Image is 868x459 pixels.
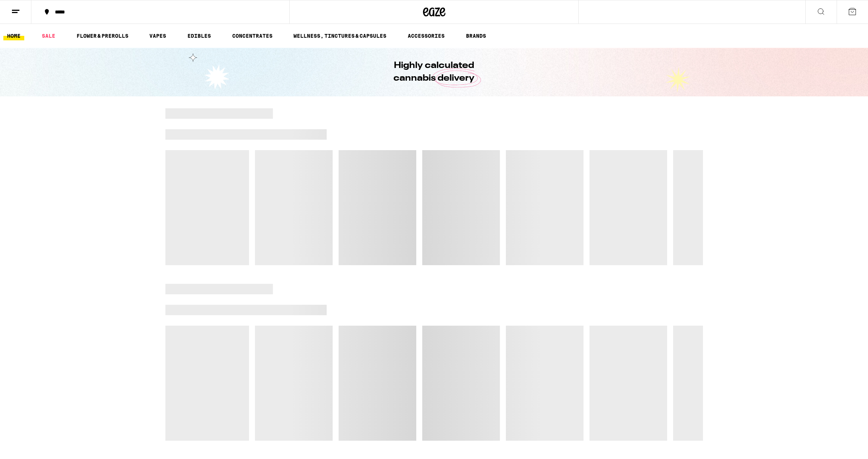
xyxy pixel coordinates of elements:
[290,31,390,40] a: WELLNESS, TINCTURES & CAPSULES
[38,31,59,40] a: SALE
[228,31,276,40] a: CONCENTRATES
[184,31,215,40] a: EDIBLES
[404,31,448,40] a: ACCESSORIES
[373,59,496,85] h1: Highly calculated cannabis delivery
[73,31,132,40] a: FLOWER & PREROLLS
[3,31,24,40] a: HOME
[146,31,170,40] a: VAPES
[462,31,490,40] button: BRANDS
